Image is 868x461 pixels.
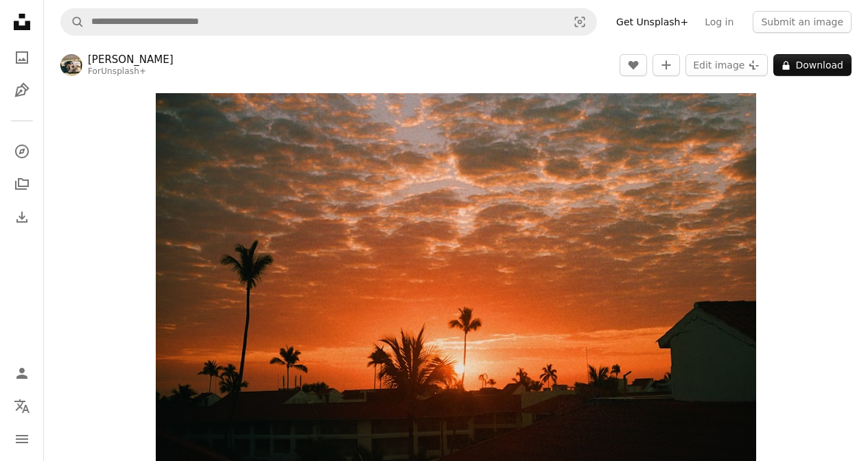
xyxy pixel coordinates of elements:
div: For [88,66,174,77]
a: Download History [8,203,36,231]
a: Log in / Sign up [8,360,36,387]
button: Search Unsplash [61,9,84,35]
button: Download [773,54,852,76]
a: Unsplash+ [101,66,146,76]
a: [PERSON_NAME] [88,53,174,66]
button: Language [8,393,36,420]
form: Find visuals sitewide [60,8,597,36]
a: Illustrations [8,77,36,104]
a: Explore [8,138,36,165]
button: Visual search [563,9,596,35]
button: Add to Collection [653,54,680,76]
button: Menu [8,425,36,453]
a: Log in [696,11,742,33]
img: Go to Hans's profile [60,54,82,76]
button: Edit image [685,54,768,76]
a: Photos [8,44,36,71]
a: Get Unsplash+ [608,11,696,33]
a: Collections [8,171,36,198]
button: Submit an image [753,11,852,33]
button: Like [620,54,647,76]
